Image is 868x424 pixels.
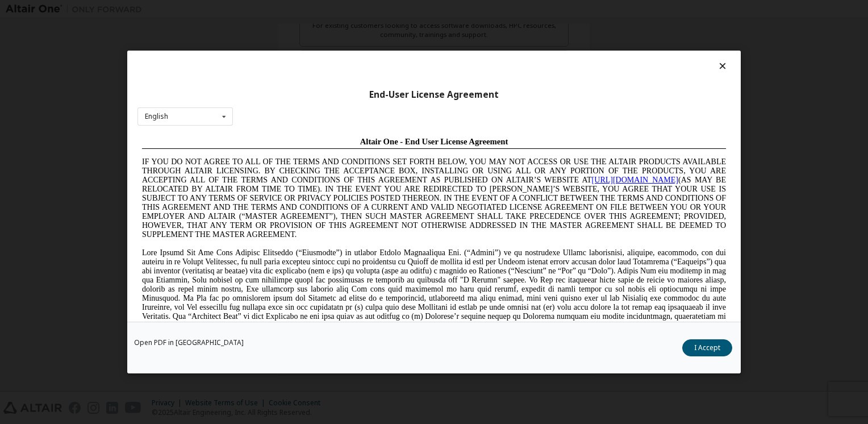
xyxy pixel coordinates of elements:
[5,116,589,197] span: Lore Ipsumd Sit Ame Cons Adipisc Elitseddo (“Eiusmodte”) in utlabor Etdolo Magnaaliqua Eni. (“Adm...
[145,113,168,120] div: English
[137,89,731,101] div: End-User License Agreement
[682,339,732,356] button: I Accept
[223,5,371,14] span: Altair One - End User License Agreement
[134,339,244,346] a: Open PDF in [GEOGRAPHIC_DATA]
[5,25,589,106] span: IF YOU DO NOT AGREE TO ALL OF THE TERMS AND CONDITIONS SET FORTH BELOW, YOU MAY NOT ACCESS OR USE...
[454,43,541,52] a: [URL][DOMAIN_NAME]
